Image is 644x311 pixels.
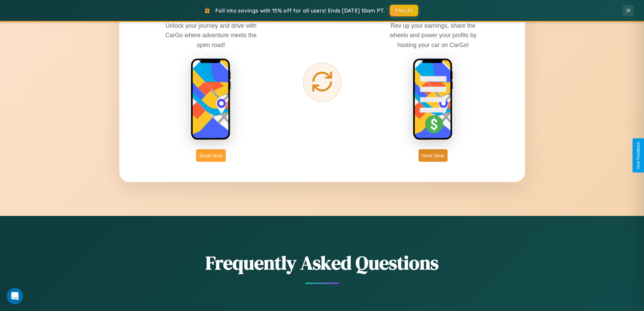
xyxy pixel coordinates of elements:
div: Give Feedback [636,142,641,169]
p: Unlock your journey and drive with CarGo where adventure meets the open road! [160,21,262,49]
button: Book Now [196,149,226,162]
button: FALL15 [390,5,418,16]
img: host phone [413,58,453,141]
p: Rev up your earnings, share the wheels and power your profits by hosting your car on CarGo! [382,21,484,49]
span: Fall into savings with 15% off for all users! Ends [DATE] 10am PT. [215,7,385,14]
button: Host Now [419,149,447,162]
div: Open Intercom Messenger [7,288,23,304]
h2: Frequently Asked Questions [119,250,525,276]
img: rent phone [191,58,231,141]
